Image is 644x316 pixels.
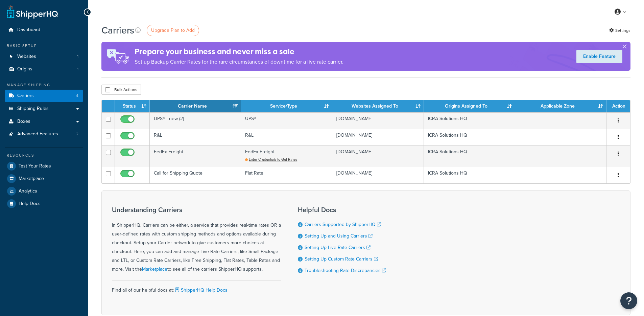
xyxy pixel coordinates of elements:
[5,50,83,63] a: Websites 1
[76,131,78,137] span: 2
[424,112,515,129] td: ICRA Solutions HQ
[19,163,51,169] span: Test Your Rates
[5,90,83,102] li: Carriers
[332,145,424,167] td: [DOMAIN_NAME]
[151,27,195,34] span: Upgrade Plan to Add
[19,201,41,207] span: Help Docs
[305,221,381,228] a: Carriers Supported by ShipperHQ
[135,46,343,57] h4: Prepare your business and never miss a sale
[5,115,83,128] a: Boxes
[332,129,424,145] td: [DOMAIN_NAME]
[424,100,515,112] th: Origins Assigned To: activate to sort column ascending
[305,244,371,251] a: Setting Up Live Rate Carriers
[112,280,281,295] div: Find all of our helpful docs at:
[424,129,515,145] td: ICRA Solutions HQ
[5,128,83,140] li: Advanced Features
[5,103,83,115] a: Shipping Rules
[19,188,37,194] span: Analytics
[305,255,378,263] a: Setting Up Custom Rate Carriers
[17,106,49,112] span: Shipping Rules
[424,167,515,183] td: ICRA Solutions HQ
[150,145,241,167] td: FedEx Freight
[5,63,83,75] li: Origins
[5,82,83,88] div: Manage Shipping
[147,25,199,36] a: Upgrade Plan to Add
[241,100,332,112] th: Service/Type: activate to sort column ascending
[174,287,228,294] a: ShipperHQ Help Docs
[101,24,134,37] h1: Carriers
[576,50,622,63] a: Enable Feature
[19,176,44,182] span: Marketplace
[150,129,241,145] td: R&L
[135,57,343,67] p: Set up Backup Carrier Rates for the rare circumstances of downtime for a live rate carrier.
[241,112,332,129] td: UPS®
[298,206,386,213] h3: Helpful Docs
[17,27,40,33] span: Dashboard
[112,206,281,213] h3: Understanding Carriers
[332,100,424,112] th: Websites Assigned To: activate to sort column ascending
[332,112,424,129] td: [DOMAIN_NAME]
[17,54,36,60] span: Websites
[7,5,58,19] a: ShipperHQ Home
[5,128,83,140] a: Advanced Features 2
[5,160,83,172] a: Test Your Rates
[101,85,141,95] button: Bulk Actions
[5,90,83,102] a: Carriers 4
[76,93,78,99] span: 4
[17,119,30,125] span: Boxes
[17,131,58,137] span: Advanced Features
[5,198,83,210] a: Help Docs
[5,185,83,197] a: Analytics
[424,145,515,167] td: ICRA Solutions HQ
[115,100,150,112] th: Status: activate to sort column ascending
[150,100,241,112] th: Carrier Name: activate to sort column ascending
[101,42,135,71] img: ad-rules-rateshop-fe6ec290ccb7230408bd80ed9643f0289d75e0ffd9eb532fc0e269fcd187b520.png
[249,157,297,162] span: Enter Credentials to Get Rates
[5,63,83,75] a: Origins 1
[142,266,167,273] a: Marketplace
[245,157,297,162] a: Enter Credentials to Get Rates
[241,167,332,183] td: Flat Rate
[5,153,83,158] div: Resources
[112,206,281,274] div: In ShipperHQ, Carriers can be either, a service that provides real-time rates OR a user-defined r...
[5,24,83,36] a: Dashboard
[5,50,83,63] li: Websites
[305,267,386,274] a: Troubleshooting Rate Discrepancies
[17,66,32,72] span: Origins
[515,100,606,112] th: Applicable Zone: activate to sort column ascending
[5,43,83,49] div: Basic Setup
[609,26,630,35] a: Settings
[241,129,332,145] td: R&L
[305,232,373,240] a: Setting Up and Using Carriers
[150,167,241,183] td: Call for Shipping Quote
[77,54,78,60] span: 1
[5,173,83,185] a: Marketplace
[17,93,34,99] span: Carriers
[150,112,241,129] td: UPS® - new (2)
[606,100,630,112] th: Action
[620,292,637,309] button: Open Resource Center
[77,66,78,72] span: 1
[332,167,424,183] td: [DOMAIN_NAME]
[241,145,332,167] td: FedEx Freight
